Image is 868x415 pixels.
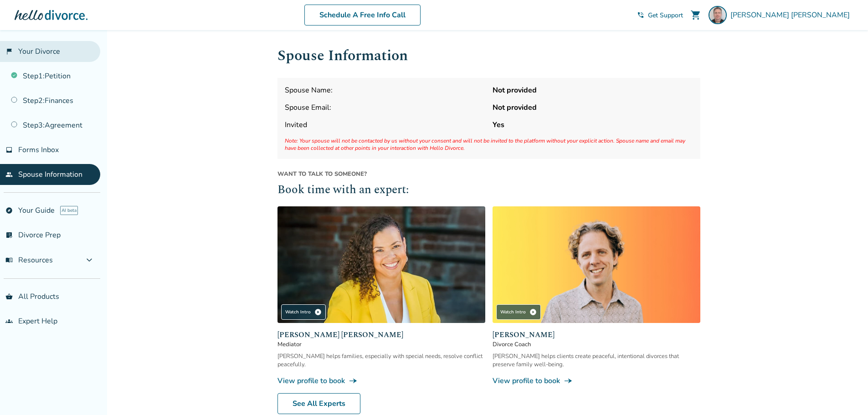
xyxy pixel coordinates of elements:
span: [PERSON_NAME] [PERSON_NAME] [730,10,853,20]
span: Spouse Name: [285,85,485,95]
a: See All Experts [277,393,360,414]
div: Watch Intro [281,304,326,320]
div: [PERSON_NAME] helps clients create peaceful, intentional divorces that preserve family well-being. [493,352,700,369]
strong: Not provided [493,85,693,95]
span: inbox [5,146,13,154]
span: [PERSON_NAME] [493,329,700,340]
span: AI beta [60,206,78,215]
span: list_alt_check [5,231,13,239]
img: James Traub [493,206,700,323]
strong: Not provided [493,102,693,113]
span: explore [5,207,13,214]
span: shopping_basket [5,293,13,300]
span: flag_2 [5,48,13,55]
img: James Sjerven [709,6,727,24]
span: Resources [5,255,53,265]
span: Forms Inbox [18,145,59,155]
a: Schedule A Free Info Call [304,5,421,26]
strong: Yes [493,120,693,130]
span: phone_in_talk [637,11,644,19]
span: Get Support [648,11,683,20]
span: menu_book [5,256,13,264]
span: Invited [285,120,485,130]
span: groups [5,318,13,325]
span: Mediator [277,340,485,348]
div: [PERSON_NAME] helps families, especially with special needs, resolve conflict peacefully. [277,352,485,369]
span: shopping_cart [690,10,701,20]
span: play_circle [529,308,537,316]
span: Note: Your spouse will not be contacted by us without your consent and will not be invited to the... [285,137,693,152]
span: people [5,171,13,178]
h1: Spouse Information [277,45,700,67]
span: expand_more [84,255,95,266]
span: line_end_arrow_notch [564,376,573,385]
span: Spouse Email: [285,102,485,113]
a: View profile to bookline_end_arrow_notch [493,376,700,386]
span: play_circle [314,308,322,316]
span: Want to talk to someone? [277,170,700,178]
span: [PERSON_NAME] [PERSON_NAME] [277,329,485,340]
h2: Book time with an expert: [277,182,700,199]
span: line_end_arrow_notch [349,376,358,385]
iframe: Chat Widget [822,371,868,415]
div: Watch Intro [496,304,541,320]
a: phone_in_talkGet Support [637,11,683,20]
span: Divorce Coach [493,340,700,348]
img: Claudia Brown Coulter [277,206,485,323]
a: View profile to bookline_end_arrow_notch [277,376,485,386]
